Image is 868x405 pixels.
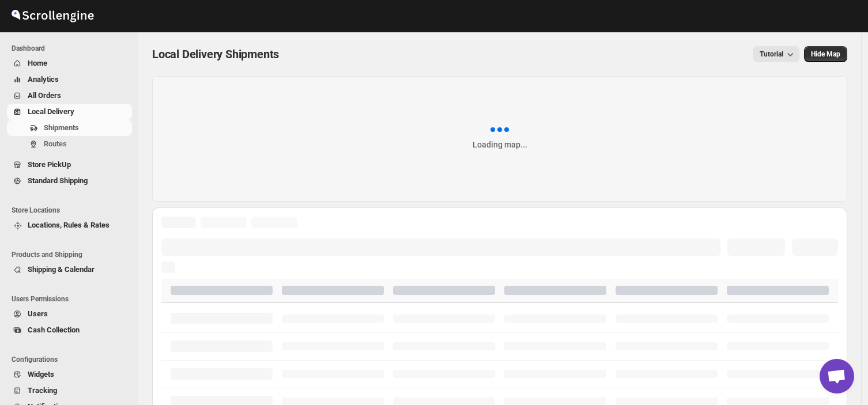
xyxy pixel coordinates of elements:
div: Loading map... [473,139,527,150]
span: Store PickUp [28,160,71,169]
button: Analytics [7,71,132,88]
span: Configurations [12,355,133,364]
button: Map action label [804,46,847,62]
button: All Orders [7,88,132,104]
span: All Orders [28,91,61,100]
span: Shipments [44,123,79,132]
span: Local Delivery [28,107,74,116]
span: Analytics [28,75,59,84]
span: Users Permissions [12,294,133,304]
button: Widgets [7,366,132,383]
a: Open chat [820,359,854,393]
button: Home [7,55,132,71]
span: Standard Shipping [28,176,88,185]
button: Tracking [7,383,132,399]
span: Users [28,309,48,318]
span: Shipping & Calendar [28,265,95,274]
button: Locations, Rules & Rates [7,217,132,233]
button: Shipping & Calendar [7,262,132,278]
span: Cash Collection [28,325,80,334]
span: Locations, Rules & Rates [28,221,110,229]
span: Routes [44,139,67,148]
button: Tutorial [753,46,799,62]
button: Users [7,306,132,322]
span: Local Delivery Shipments [152,47,279,61]
button: Shipments [7,120,132,136]
button: Routes [7,136,132,152]
span: Store Locations [12,206,133,215]
span: Hide Map [811,50,840,59]
span: Tracking [28,386,57,395]
span: Home [28,59,47,67]
span: Widgets [28,370,54,378]
span: Tutorial [760,50,783,58]
button: Cash Collection [7,322,132,338]
span: Products and Shipping [12,250,133,259]
span: Dashboard [12,44,133,53]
